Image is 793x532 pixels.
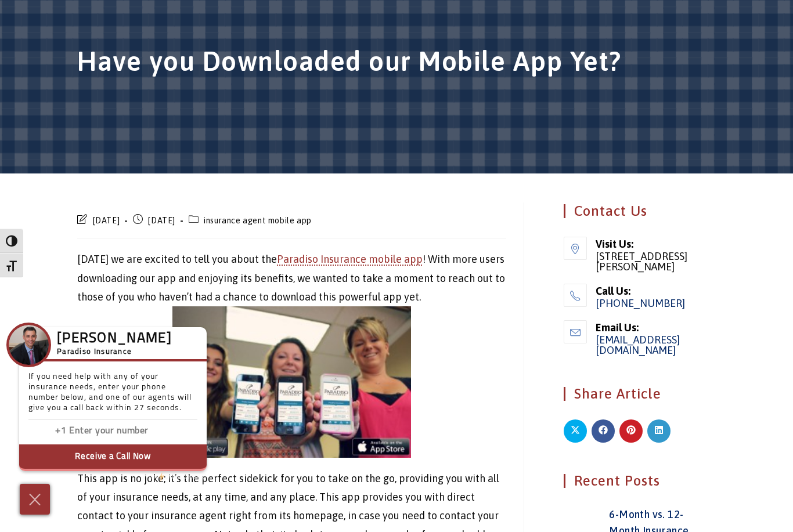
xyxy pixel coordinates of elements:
input: Enter phone number [69,423,185,440]
img: Cross icon [26,490,44,509]
img: mobile app [172,306,411,457]
a: [PHONE_NUMBER] [596,297,685,309]
a: [EMAIL_ADDRESS][DOMAIN_NAME] [596,334,680,356]
span: [DATE] we are excited to tell you about the [77,253,277,265]
img: Company Icon [9,325,49,365]
h1: Have you Downloaded our Mobile App Yet? [77,43,716,86]
h5: Paradiso Insurance [57,346,172,359]
span: Email Us: [596,320,714,335]
input: Enter country code [34,423,69,440]
h4: Share Article [564,387,714,401]
span: ! With more users downloading our app and enjoying its benefits, we wanted to take a moment to re... [77,253,506,457]
li: [DATE] [133,214,189,230]
a: insurance agent mobile app [204,216,312,225]
h4: Recent Posts [564,474,714,488]
span: [STREET_ADDRESS][PERSON_NAME] [596,251,714,272]
a: Paradiso Insurance mobile app [277,253,423,265]
a: We'rePowered by iconbyResponseiQ [142,473,207,480]
h4: Contact Us [564,204,714,218]
span: Call Us: [596,284,714,298]
img: Powered by icon [159,472,164,482]
p: If you need help with any of your insurance needs, enter your phone number below, and one of our ... [28,372,197,419]
button: Receive a Call Now [19,444,207,471]
h3: [PERSON_NAME] [57,334,172,345]
span: Visit Us: [596,237,714,251]
span: We're by [142,473,172,480]
li: [DATE] [77,214,133,230]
